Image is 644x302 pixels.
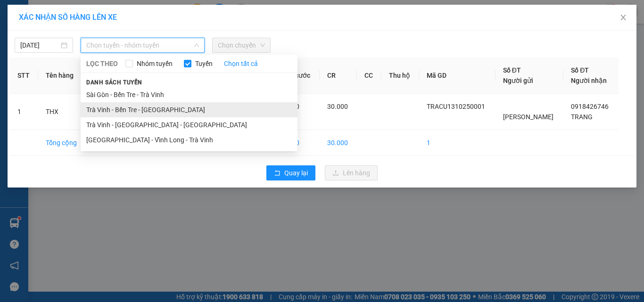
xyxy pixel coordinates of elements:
[571,113,593,121] span: TRANG
[86,58,118,69] span: LỌC THEO
[81,132,297,147] li: [GEOGRAPHIC_DATA] - Vĩnh Long - Trà Vinh
[8,9,23,19] span: Gửi:
[218,38,265,52] span: Chọn chuyến
[8,8,83,19] div: Trà Cú
[419,130,495,156] td: 1
[81,102,297,117] li: Trà Vinh - Bến Tre - [GEOGRAPHIC_DATA]
[320,130,357,156] td: 30.000
[20,40,59,50] input: 13/10/2025
[503,77,533,84] span: Người gửi
[86,38,199,52] span: Chọn tuyến - nhóm tuyến
[571,77,607,84] span: Người nhận
[327,103,348,110] span: 30.000
[357,57,381,94] th: CC
[274,170,281,177] span: rollback
[10,57,38,94] th: STT
[7,59,85,71] div: 30.000
[90,8,113,18] span: Nhận:
[610,5,636,31] button: Close
[427,103,485,110] span: TRACU1310250001
[191,58,216,69] span: Tuyến
[325,165,378,180] button: uploadLên hàng
[419,57,495,94] th: Mã GD
[266,165,315,180] button: rollbackQuay lại
[320,57,357,94] th: CR
[7,60,22,70] span: CR :
[194,42,199,48] span: down
[8,19,83,31] div: [PERSON_NAME]
[81,117,297,132] li: Trà Vinh - [GEOGRAPHIC_DATA] - [GEOGRAPHIC_DATA]
[503,113,553,121] span: [PERSON_NAME]
[571,66,589,74] span: Số ĐT
[81,78,148,87] span: Danh sách tuyến
[381,57,419,94] th: Thu hộ
[571,103,609,110] span: 0918426746
[10,94,38,130] td: 1
[38,94,86,130] td: THX
[90,8,186,29] div: [GEOGRAPHIC_DATA]
[224,58,258,69] a: Chọn tất cả
[284,168,308,178] span: Quay lại
[503,66,521,74] span: Số ĐT
[133,58,176,69] span: Nhóm tuyến
[619,14,627,21] span: close
[19,13,117,22] span: XÁC NHẬN SỐ HÀNG LÊN XE
[38,57,86,94] th: Tên hàng
[81,87,297,102] li: Sài Gòn - Bến Tre - Trà Vinh
[90,29,186,41] div: TRANG
[38,130,86,156] td: Tổng cộng
[90,41,186,54] div: 0918426746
